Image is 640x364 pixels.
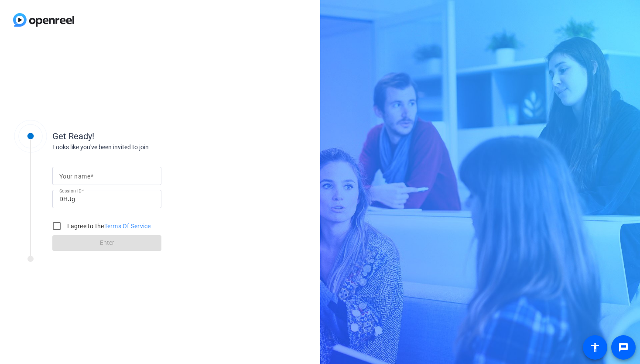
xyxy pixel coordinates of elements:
[590,342,600,353] mat-icon: accessibility
[65,222,151,230] label: I agree to the
[104,223,151,230] a: Terms Of Service
[59,173,90,180] mat-label: Your name
[52,143,227,152] div: Looks like you've been invited to join
[52,130,227,143] div: Get Ready!
[618,342,629,353] mat-icon: message
[59,188,82,193] mat-label: Session ID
